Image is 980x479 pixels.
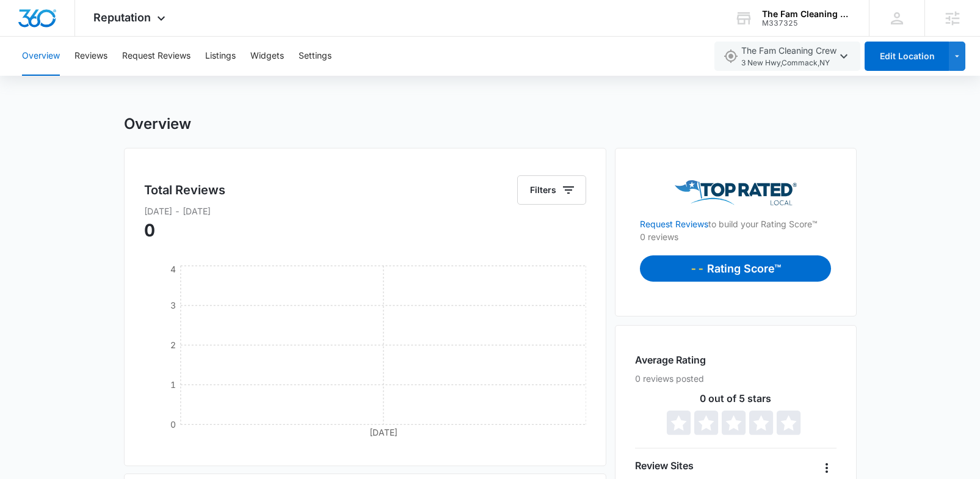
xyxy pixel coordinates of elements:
[640,219,708,229] a: Request Reviews
[817,458,837,478] button: Overflow Menu
[170,379,175,390] tspan: 1
[170,264,175,274] tspan: 4
[640,205,831,230] p: to build your Rating Score™
[124,115,191,133] h1: Overview
[170,419,175,430] tspan: 0
[74,37,107,76] button: Reviews
[762,19,851,27] div: account id
[517,175,586,205] button: Filters
[144,205,587,218] p: [DATE] - [DATE]
[122,37,191,76] button: Request Reviews
[299,37,332,76] button: Settings
[707,260,781,277] p: Rating Score™
[170,340,175,350] tspan: 2
[635,372,836,385] p: 0 reviews posted
[635,393,836,403] p: 0 out of 5 stars
[635,353,706,367] h4: Average Rating
[640,230,831,243] p: 0 reviews
[93,11,151,24] span: Reputation
[865,42,949,71] button: Edit Location
[741,44,837,69] span: The Fam Cleaning Crew
[144,220,155,241] span: 0
[250,37,284,76] button: Widgets
[675,180,797,205] img: Top Rated Local Logo
[690,260,707,277] p: --
[144,181,225,199] h5: Total Reviews
[635,458,694,473] h4: Review Sites
[22,37,60,76] button: Overview
[762,9,851,19] div: account name
[741,57,837,69] span: 3 New Hwy , Commack , NY
[170,300,175,310] tspan: 3
[714,42,860,71] button: The Fam Cleaning Crew3 New Hwy,Commack,NY
[369,427,397,437] tspan: [DATE]
[205,37,236,76] button: Listings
